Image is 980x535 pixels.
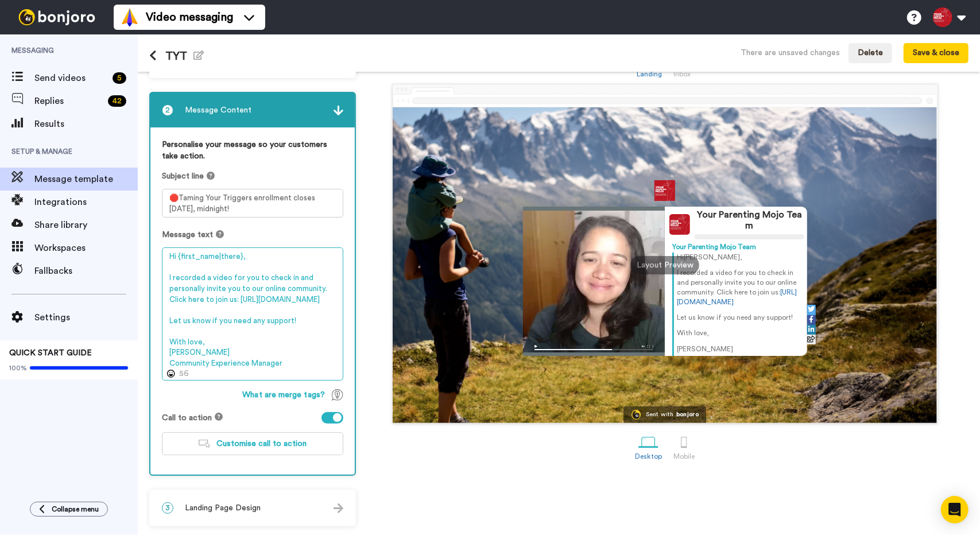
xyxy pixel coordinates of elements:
[14,9,100,25] img: bj-logo-header-white.svg
[332,389,343,401] img: TagTips.svg
[673,70,694,78] div: Inbox
[941,496,969,524] div: Open Intercom Messenger
[677,253,800,262] p: Hi [PERSON_NAME] ,
[673,452,695,460] div: Mobile
[646,412,673,418] div: Sent with
[34,71,108,85] span: Send videos
[162,189,343,218] textarea: 🛑Taming Your Triggers enrollment closes [DATE], midnight!
[199,440,210,448] img: customiseCTA.svg
[668,427,700,466] a: Mobile
[34,94,103,108] span: Replies
[632,410,641,420] img: Bonjoro Logo
[121,8,139,26] img: vm-color.svg
[34,195,138,209] span: Integrations
[630,256,699,274] div: Layout Preview
[149,490,356,526] div: 3Landing Page Design
[162,104,173,116] span: 2
[9,363,27,373] span: 100%
[34,264,138,278] span: Fallbacks
[162,247,343,380] textarea: Hi {first_name|there}, I recorded a video for you to check in and personally invite you to our on...
[849,43,892,64] button: Delete
[162,432,343,455] button: Customise call to action
[334,503,343,513] img: arrow.svg
[146,9,233,25] span: Video messaging
[162,229,213,241] span: Message text
[9,349,92,357] span: QUICK START GUIDE
[637,70,663,78] div: Landing
[162,170,204,182] span: Subject line
[669,214,690,235] img: Profile Image
[30,502,108,517] button: Collapse menu
[34,218,138,232] span: Share library
[677,268,800,308] p: I recorded a video for you to check in and personally invite you to our online community. Click h...
[162,412,212,424] span: Call to action
[334,106,343,115] img: arrow.svg
[149,49,204,63] h1: TYT
[113,72,126,84] div: 5
[34,311,138,324] span: Settings
[635,452,662,460] div: Desktop
[242,389,325,401] span: What are merge tags?
[185,104,251,116] span: Message Content
[677,344,800,354] p: [PERSON_NAME]
[904,43,969,64] button: Save & close
[34,241,138,255] span: Workspaces
[629,427,668,466] a: Desktop
[676,412,699,418] div: bonjoro
[695,210,804,231] div: Your Parenting Mojo Team
[741,47,840,59] div: There are unsaved changes
[677,313,800,323] p: Let us know if you need any support!
[162,139,343,162] label: Personalise your message so your customers take action.
[217,440,307,448] span: Customise call to action
[523,339,665,356] img: player-controls-full.svg
[672,242,800,252] div: Your Parenting Mojo Team
[34,117,138,131] span: Results
[34,172,138,186] span: Message template
[162,502,173,514] span: 3
[654,180,675,201] img: 3fab15fb-301c-48c3-a9d8-f8f7ad1b7b2b
[185,502,261,514] span: Landing Page Design
[52,505,99,514] span: Collapse menu
[677,328,800,338] p: With love,
[108,95,126,107] div: 42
